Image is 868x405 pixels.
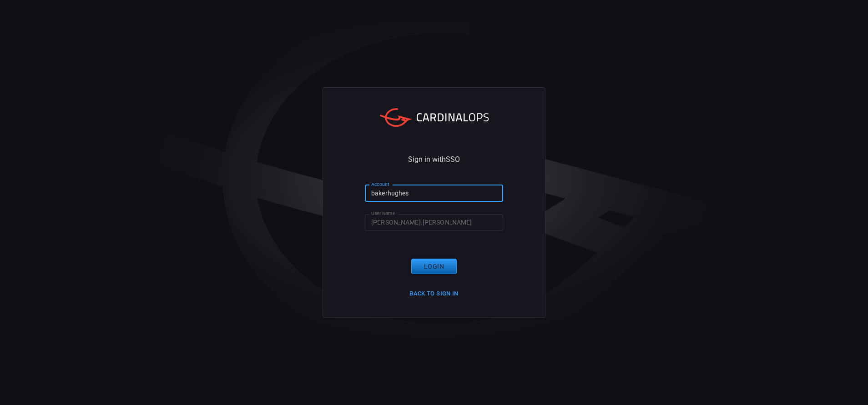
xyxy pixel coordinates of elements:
[408,156,460,163] span: Sign in with SSO
[365,214,503,231] input: Type your user name
[371,210,395,217] label: User Name
[365,185,503,202] input: Type your account
[404,287,464,301] button: Back to Sign in
[411,259,457,275] button: Login
[371,181,389,188] label: Account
